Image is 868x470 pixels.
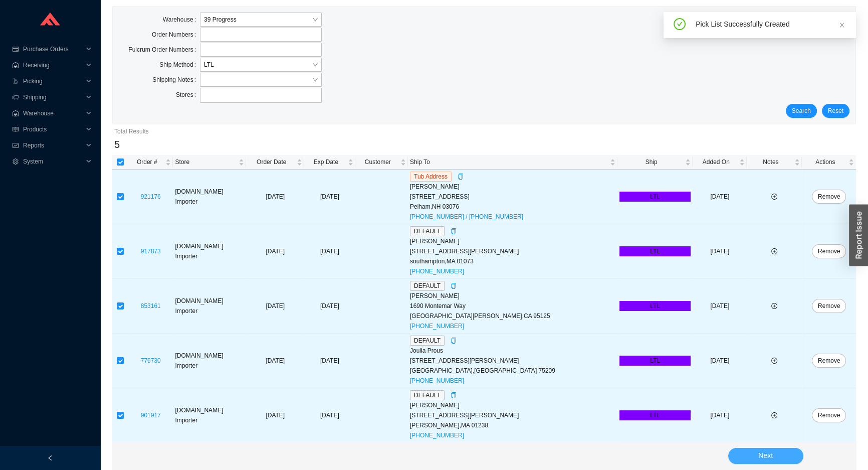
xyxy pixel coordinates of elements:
[410,336,445,346] span: DEFAULT
[818,192,840,202] span: Remove
[23,121,83,137] span: Products
[128,43,200,57] label: Fulcrum Order Numbers
[175,157,237,167] span: Store
[23,105,83,121] span: Warehouse
[410,400,615,410] div: [PERSON_NAME]
[204,13,318,26] span: 39 Progress
[410,291,615,301] div: [PERSON_NAME]
[619,410,691,420] div: LTL
[246,170,304,224] td: [DATE]
[693,279,747,334] td: [DATE]
[141,302,161,309] a: 853161
[114,139,120,150] span: 5
[141,248,161,255] a: 917873
[410,157,608,167] span: Ship To
[458,174,464,180] span: copy
[23,137,83,153] span: Reports
[771,412,777,418] span: plus-circle
[141,412,161,419] a: 901917
[410,346,615,356] div: Joulia Prous
[812,244,846,258] button: Remove
[839,22,845,28] span: close
[758,450,773,461] span: Next
[410,432,464,439] a: [PHONE_NUMBER]
[175,351,244,371] div: [DOMAIN_NAME] Importer
[771,303,777,309] span: plus-circle
[451,390,457,400] div: Copy
[23,57,83,73] span: Receiving
[410,366,615,376] div: [GEOGRAPHIC_DATA] , [GEOGRAPHIC_DATA] 75209
[693,155,747,170] th: Added On sortable
[304,155,355,170] th: Exp Date sortable
[812,408,846,422] button: Remove
[818,410,840,420] span: Remove
[410,256,615,266] div: southampton , MA 01073
[128,155,173,170] th: Order # sortable
[175,187,244,207] div: [DOMAIN_NAME] Importer
[828,106,843,116] span: Reset
[804,157,846,167] span: Actions
[12,126,19,132] span: read
[802,155,856,170] th: Actions sortable
[410,410,615,420] div: [STREET_ADDRESS][PERSON_NAME]
[747,155,802,170] th: Notes sortable
[23,153,83,170] span: System
[306,157,346,167] span: Exp Date
[47,455,53,461] span: left
[410,213,523,220] a: [PHONE_NUMBER] / [PHONE_NUMBER]
[792,106,811,116] span: Search
[786,104,817,118] button: Search
[822,104,849,118] button: Reset
[410,377,464,384] a: [PHONE_NUMBER]
[410,311,615,321] div: [GEOGRAPHIC_DATA][PERSON_NAME] , CA 95125
[173,155,246,170] th: Store sortable
[12,142,19,148] span: fund
[451,228,457,234] span: copy
[410,202,615,212] div: Pelham , NH 03076
[23,41,83,57] span: Purchase Orders
[306,301,353,311] div: [DATE]
[451,336,457,346] div: Copy
[619,356,691,366] div: LTL
[812,299,846,313] button: Remove
[246,334,304,388] td: [DATE]
[693,334,747,388] td: [DATE]
[451,281,457,291] div: Copy
[114,126,854,136] div: Total Results
[818,246,840,256] span: Remove
[410,192,615,202] div: [STREET_ADDRESS]
[812,190,846,204] button: Remove
[410,301,615,311] div: 1690 Montemar Way
[410,356,615,366] div: [STREET_ADDRESS][PERSON_NAME]
[306,356,353,366] div: [DATE]
[693,224,747,279] td: [DATE]
[410,172,452,182] span: Tub Address
[12,159,19,165] span: setting
[306,246,353,256] div: [DATE]
[410,390,445,400] span: DEFAULT
[410,226,445,236] span: DEFAULT
[355,155,408,170] th: Customer sortable
[23,73,83,89] span: Picking
[410,323,464,330] a: [PHONE_NUMBER]
[818,356,840,366] span: Remove
[619,157,683,167] span: Ship
[152,73,200,87] label: Shipping Notes
[152,28,200,42] label: Order Numbers
[749,157,792,167] span: Notes
[159,58,200,72] label: Ship Method
[693,388,747,443] td: [DATE]
[246,155,304,170] th: Order Date sortable
[246,388,304,443] td: [DATE]
[410,246,615,256] div: [STREET_ADDRESS][PERSON_NAME]
[451,392,457,398] span: copy
[771,248,777,254] span: plus-circle
[175,241,244,261] div: [DOMAIN_NAME] Importer
[771,358,777,364] span: plus-circle
[619,301,691,311] div: LTL
[306,192,353,202] div: [DATE]
[410,281,445,291] span: DEFAULT
[246,279,304,334] td: [DATE]
[458,172,464,182] div: Copy
[695,157,737,167] span: Added On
